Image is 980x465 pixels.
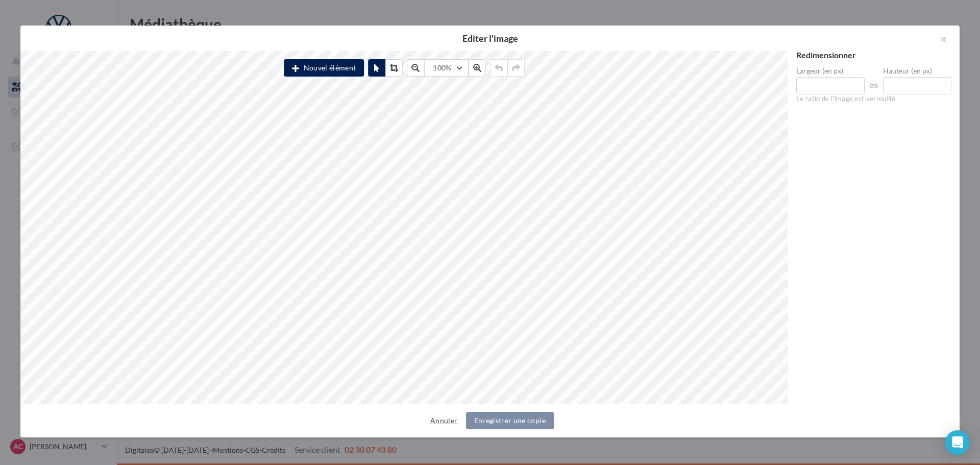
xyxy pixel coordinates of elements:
label: Hauteur (en px) [883,67,951,75]
button: 100% [424,59,468,77]
button: Enregistrer une copie [466,412,554,429]
div: Redimensionner [796,51,951,59]
div: Open Intercom Messenger [945,430,970,455]
button: Nouvel élément [284,59,364,77]
h2: Editer l'image [37,34,943,43]
div: Le ratio de l'image est verrouillé [796,94,951,104]
label: Largeur (en px) [796,67,865,75]
button: Annuler [426,414,461,427]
